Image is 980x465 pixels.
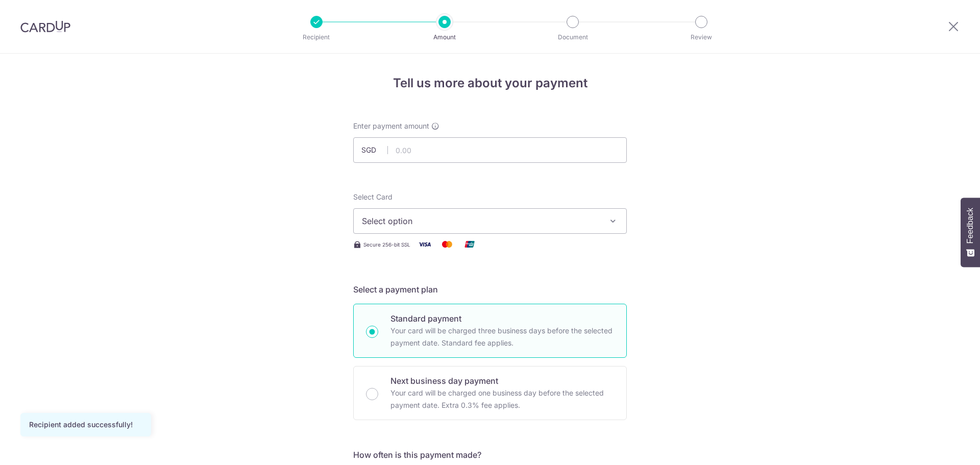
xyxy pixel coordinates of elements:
button: Feedback - Show survey [961,198,980,267]
p: Standard payment [390,312,614,325]
p: Review [664,32,739,42]
div: Recipient added successfully! [29,420,142,430]
iframe: Opens a widget where you can find more information [915,434,970,460]
span: translation missing: en.payables.payment_networks.credit_card.summary.labels.select_card [353,192,393,201]
span: Feedback [966,208,975,243]
input: 0.00 [353,137,627,163]
h4: Tell us more about your payment [353,74,627,92]
span: Secure 256-bit SSL [363,240,410,249]
span: SGD [361,145,388,155]
p: Recipient [279,32,354,42]
span: Enter payment amount [353,121,429,131]
span: Select option [362,215,600,227]
img: Union Pay [459,238,480,251]
h5: Select a payment plan [353,283,627,296]
p: Amount [407,32,482,42]
p: Your card will be charged three business days before the selected payment date. Standard fee appl... [390,325,614,349]
img: CardUp [20,20,70,33]
p: Your card will be charged one business day before the selected payment date. Extra 0.3% fee applies. [390,387,614,411]
p: Next business day payment [390,375,614,387]
img: Mastercard [437,238,457,251]
img: Visa [414,238,435,251]
button: Select option [353,208,627,234]
p: Document [535,32,610,42]
h5: How often is this payment made? [353,449,627,461]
